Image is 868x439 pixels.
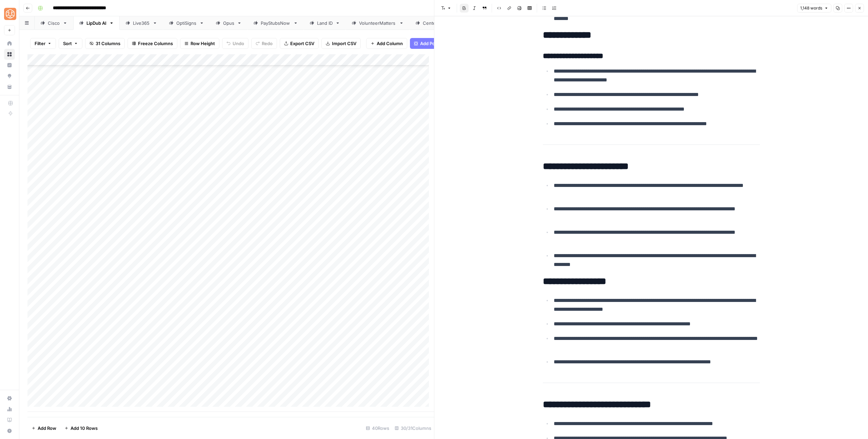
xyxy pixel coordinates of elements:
[4,8,16,20] img: SimpleTiger Logo
[85,38,125,49] button: 31 Columns
[304,16,346,30] a: Land ID
[73,16,120,30] a: LipDub AI
[120,16,163,30] a: Live365
[4,425,15,436] button: Help + Support
[48,20,60,26] div: Cisco
[423,20,448,26] div: Centerbase
[191,40,215,47] span: Row Height
[222,38,249,49] button: Undo
[96,40,120,47] span: 31 Columns
[223,20,234,26] div: Opus
[377,40,403,47] span: Add Column
[4,71,15,81] a: Opportunities
[4,49,15,60] a: Browse
[290,40,314,47] span: Export CSV
[317,20,333,26] div: Land ID
[410,16,461,30] a: Centerbase
[800,5,822,11] span: 1,148 words
[4,5,15,22] button: Workspace: SimpleTiger
[251,38,277,49] button: Redo
[176,20,197,26] div: OptiSigns
[366,38,407,49] button: Add Column
[321,38,361,49] button: Import CSV
[86,20,106,26] div: LipDub AI
[392,423,434,434] div: 30/31 Columns
[127,38,177,49] button: Freeze Columns
[280,38,319,49] button: Export CSV
[35,16,73,30] a: Cisco
[4,415,15,425] a: Learning Hub
[60,423,102,434] button: Add 10 Rows
[4,60,15,71] a: Insights
[163,16,210,30] a: OptiSigns
[35,40,45,47] span: Filter
[27,423,60,434] button: Add Row
[233,40,244,47] span: Undo
[262,40,273,47] span: Redo
[63,40,72,47] span: Sort
[210,16,248,30] a: Opus
[71,425,98,432] span: Add 10 Rows
[346,16,410,30] a: VolunteerMatters
[138,40,173,47] span: Freeze Columns
[59,38,82,49] button: Sort
[248,16,304,30] a: PayStubsNow
[797,4,831,13] button: 1,148 words
[38,425,56,432] span: Add Row
[4,404,15,415] a: Usage
[261,20,291,26] div: PayStubsNow
[410,38,461,49] button: Add Power Agent
[363,423,392,434] div: 40 Rows
[4,393,15,404] a: Settings
[133,20,150,26] div: Live365
[332,40,356,47] span: Import CSV
[180,38,219,49] button: Row Height
[30,38,56,49] button: Filter
[359,20,396,26] div: VolunteerMatters
[4,38,15,49] a: Home
[420,40,457,47] span: Add Power Agent
[4,81,15,92] a: Your Data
